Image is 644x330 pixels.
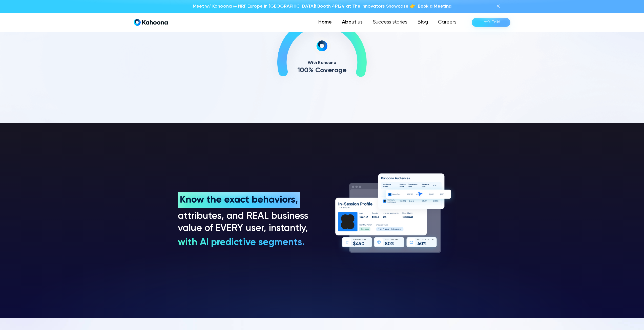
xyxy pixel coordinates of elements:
text: A [362,239,363,241]
text: s [339,207,341,209]
text: S [361,228,362,230]
text: e [359,239,360,241]
text: s [391,239,392,241]
span: Book a Meeting [418,4,451,9]
text: e [362,215,364,219]
text: u [408,215,410,219]
text: e [355,239,356,241]
g: 100% Coverage [297,67,347,74]
text: # [342,207,344,209]
text: C [315,67,320,74]
a: About us [337,17,368,27]
text: a [390,239,391,241]
text: o [395,239,397,241]
text: r [354,239,354,241]
text: P [385,239,386,241]
text: 0 [388,242,391,247]
text: 2 [383,215,385,219]
g: New Product Enthusiasts [378,228,401,230]
text: b [396,239,397,241]
text: % [423,242,427,247]
text: C [402,215,405,219]
text: 8 [345,207,346,209]
text: 5 [359,242,361,247]
text: a [410,215,412,219]
text: , [346,207,346,209]
text: l [412,215,412,219]
text: s [428,239,429,241]
text: 4 [344,207,345,209]
a: home [134,19,168,26]
text: o [419,239,420,241]
text: l [376,215,377,219]
text: v [324,67,328,74]
text: 0 [348,207,349,209]
text: t [389,228,390,230]
text: b [420,239,421,241]
text: e [366,228,367,230]
text: . [421,239,422,241]
text: b [431,239,432,241]
text: 0 [300,67,304,74]
text: P [417,239,418,241]
text: u [386,239,387,241]
text: r [341,207,342,209]
text: d [386,228,387,230]
text: a [397,228,398,230]
text: O [363,239,364,241]
text: e [343,67,347,74]
text: c [363,228,365,230]
text: M [372,215,375,219]
text: s [367,228,368,230]
text: u [362,228,363,230]
text: d [356,239,357,241]
g: User #48,520 [338,207,349,209]
text: 3 [384,215,386,219]
text: i [430,239,431,241]
g: Purchase Prob. [385,239,398,241]
text: Z [366,215,368,219]
text: S [425,239,426,241]
a: Blog [412,17,433,27]
text: t [399,228,400,230]
text: h [393,228,394,230]
g: 23 [383,215,386,219]
text: r [418,239,419,241]
text: g [338,67,343,74]
text: 2 [347,207,348,209]
text: a [375,215,377,219]
a: Book a Meeting [418,3,451,10]
text: r [332,67,334,74]
text: $ [353,241,356,247]
text: 8 [385,242,388,247]
g: 80 [385,242,391,247]
text: 5 [346,207,348,209]
text: d [360,239,361,241]
text: s [400,228,401,230]
text: P [393,239,394,241]
text: e [377,215,379,219]
text: E [390,228,391,230]
text: s [368,228,369,230]
text: u [395,228,396,230]
text: e [328,67,332,74]
text: % [308,67,314,74]
g: Predicted AOV [353,239,366,241]
a: Careers [433,17,462,27]
text: i [357,239,357,241]
text: i [397,228,397,230]
text: o [423,239,424,241]
g: Male [372,215,379,219]
text: t [393,228,393,230]
text: % [390,242,394,247]
text: c [429,239,430,241]
text: N [378,228,379,230]
text: U [338,207,339,209]
text: n [363,215,365,219]
a: Success stories [368,17,412,27]
g: Casual [402,215,412,219]
text: 1 [297,67,300,74]
p: Meet w/ Kahoona @ NRF Europe in [GEOGRAPHIC_DATA]! Booth 4P124 at The Innovators Showcase 👉 [193,3,415,10]
text: u [426,239,427,241]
